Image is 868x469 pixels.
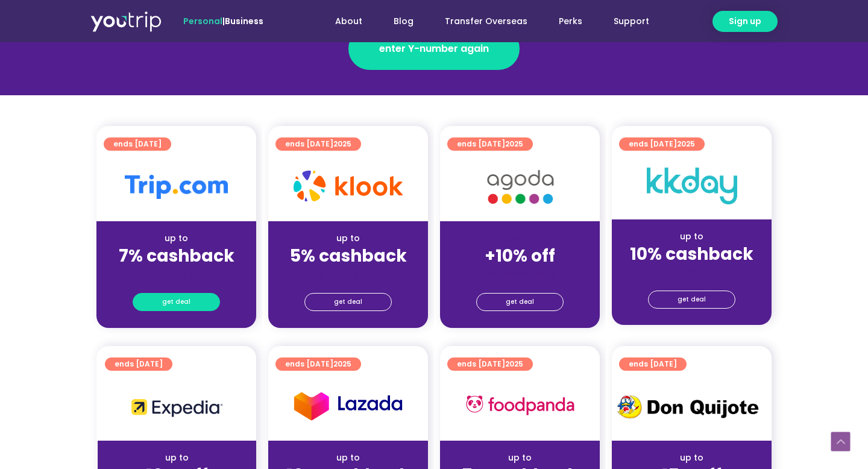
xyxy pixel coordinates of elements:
span: ends [DATE] [285,357,351,371]
a: ends [DATE] [105,357,172,371]
div: (for stays only) [450,267,590,280]
div: up to [107,452,247,464]
span: 2025 [505,139,523,149]
strong: +10% off [485,244,555,268]
strong: 5% cashback [290,244,407,268]
a: ends [DATE] [619,357,687,371]
a: Support [598,10,665,33]
strong: 7% cashback [119,244,234,268]
div: up to [106,232,247,245]
span: ends [DATE] [113,137,162,151]
span: | [183,15,263,27]
a: ends [DATE]2025 [619,137,705,151]
span: ends [DATE] [115,357,163,371]
nav: Menu [296,10,665,33]
span: Personal [183,15,222,27]
a: Perks [543,10,598,33]
div: (for stays only) [278,267,418,280]
div: up to [278,452,418,464]
span: get deal [506,294,534,310]
a: Business [225,15,263,27]
a: get deal [304,293,392,311]
span: ends [DATE] [457,357,523,371]
div: up to [450,452,590,464]
span: ends [DATE] [285,137,351,151]
span: Sign up [729,15,761,28]
span: ends [DATE] [629,137,695,151]
span: enter Y-number again [379,42,489,56]
a: ends [DATE]2025 [447,357,533,371]
a: get deal [476,293,564,311]
a: ends [DATE]2025 [447,137,533,151]
div: (for stays only) [621,265,762,278]
div: up to [621,452,762,464]
a: ends [DATE] [104,137,171,151]
div: up to [621,230,762,243]
a: enter Y-number again [348,28,520,70]
a: get deal [648,291,735,309]
span: get deal [678,291,706,308]
a: ends [DATE]2025 [275,137,361,151]
span: 2025 [333,139,351,149]
div: (for stays only) [106,267,247,280]
a: Sign up [712,11,778,32]
span: 2025 [677,139,695,149]
a: About [319,10,378,33]
a: Blog [378,10,429,33]
span: get deal [162,294,190,310]
span: ends [DATE] [629,357,677,371]
div: up to [278,232,418,245]
span: 2025 [505,359,523,369]
a: ends [DATE]2025 [275,357,361,371]
a: Transfer Overseas [429,10,543,33]
span: ends [DATE] [457,137,523,151]
a: get deal [133,293,220,311]
strong: 10% cashback [630,242,753,266]
span: 2025 [333,359,351,369]
span: up to [509,232,531,244]
span: get deal [334,294,362,310]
